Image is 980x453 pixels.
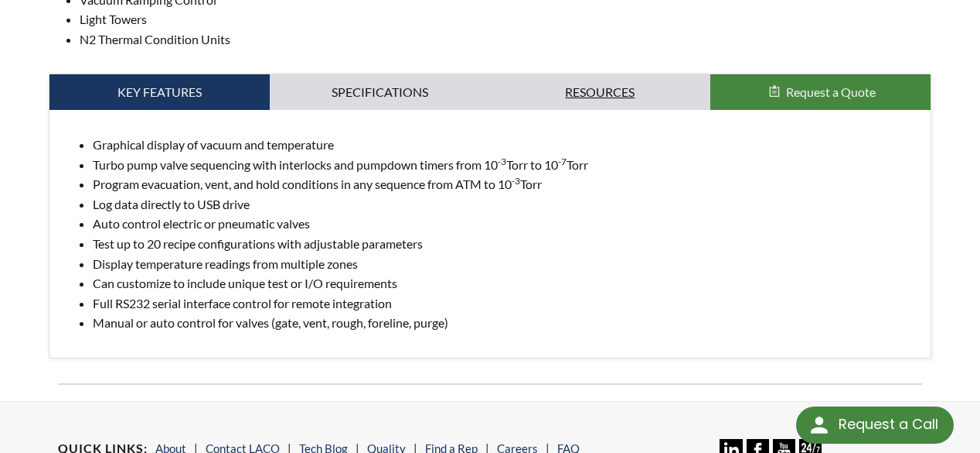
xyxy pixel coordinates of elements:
li: Turbo pump valve sequencing with interlocks and pumpdown timers from 10 Torr to 10 Torr [93,155,917,175]
li: Full RS232 serial interface control for remote integration [93,293,917,314]
sup: -3 [498,156,506,167]
sup: -7 [558,156,567,167]
a: Specifications [270,74,490,110]
li: Display temperature readings from multiple zones [93,254,917,274]
li: Auto control electric or pneumatic valves [93,214,917,234]
sup: -3 [512,175,520,187]
li: Graphical display of vacuum and temperature [93,135,917,155]
li: Can customize to include unique test or I/O requirements [93,273,917,293]
li: Test up to 20 recipe configurations with adjustable parameters [93,234,917,254]
li: Program evacuation, vent, and hold conditions in any sequence from ATM to 10 Torr [93,174,917,194]
span: Request a Quote [786,84,876,99]
li: N2 Thermal Condition Units [80,29,931,50]
button: Request a Quote [710,74,931,110]
li: Log data directly to USB drive [93,194,917,214]
div: Request a Call [839,407,938,442]
li: Manual or auto control for valves (gate, vent, rough, foreline, purge) [93,313,917,333]
div: Request a Call [796,407,954,444]
a: Resources [490,74,710,110]
a: Key Features [49,74,270,110]
li: Light Towers [80,9,931,29]
img: round button [807,413,832,438]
